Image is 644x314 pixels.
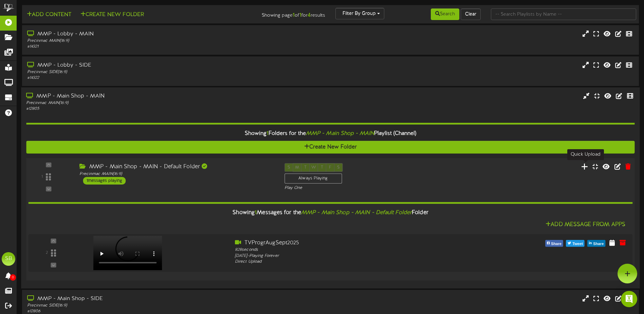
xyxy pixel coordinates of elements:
[227,8,330,19] div: Showing page of for results
[335,8,384,19] button: Filter By Group
[235,247,476,253] div: 828 seconds
[587,240,605,247] button: Share
[301,210,412,216] i: MMP - Main Shop - MAIN - Default Folder
[27,44,274,50] div: # 14321
[550,240,563,248] span: Share
[26,141,634,154] button: Create New Folder
[431,8,459,20] button: Search
[293,12,295,18] strong: 1
[26,100,274,106] div: Precinmac MAIN ( 16:9 )
[566,240,585,247] button: Tweet
[27,295,274,303] div: MMP - Main Shop - SIDE
[235,259,476,265] div: Direct Upload
[79,171,274,177] div: Precinmac MAIN ( 16:9 )
[266,130,269,137] span: 1
[491,8,636,20] input: -- Search Playlists by Name --
[461,8,481,20] button: Clear
[27,69,274,75] div: Precinmac SIDE ( 16:9 )
[27,30,274,38] div: MMP - Lobby - MAIN
[299,12,301,18] strong: 1
[284,185,428,191] div: Play One
[592,240,605,248] span: Share
[21,126,640,141] div: Showing Folders for the Playlist (Channel)
[78,11,146,19] button: Create New Folder
[544,221,627,229] button: Add Message From Apps
[255,210,257,216] span: 1
[79,163,274,171] div: MMP - Main Shop - MAIN - Default Folder
[26,106,274,112] div: # 12805
[25,11,73,19] button: Add Content
[235,253,476,259] div: [DATE] - Playing Forever
[27,303,274,309] div: Precinmac SIDE ( 16:9 )
[621,291,637,307] div: Open Intercom Messenger
[23,206,638,220] div: Showing Messages for the Folder
[26,92,274,100] div: MMP - Main Shop - MAIN
[27,75,274,81] div: # 14322
[10,274,16,281] span: 0
[306,130,374,137] i: MMP - Main Shop - MAIN
[284,174,342,184] div: Always Playing
[571,240,584,248] span: Tweet
[27,38,274,44] div: Precinmac MAIN ( 16:9 )
[2,252,15,266] div: SB
[235,239,476,247] div: TVProgrAugSept2025
[27,62,274,69] div: MMP - Lobby - SIDE
[308,12,311,18] strong: 4
[83,177,126,185] div: 1 messages playing
[545,240,563,247] button: Share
